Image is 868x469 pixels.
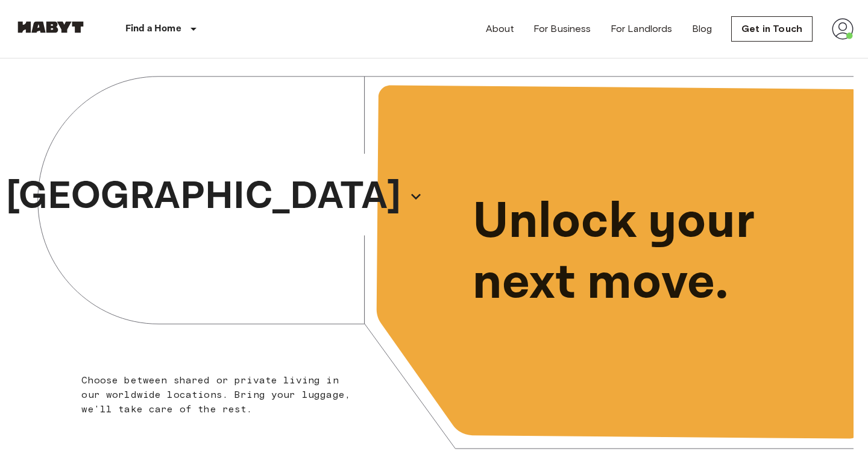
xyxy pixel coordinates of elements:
p: Choose between shared or private living in our worldwide locations. Bring your luggage, we'll tak... [81,373,358,417]
img: avatar [832,18,854,40]
p: [GEOGRAPHIC_DATA] [6,168,401,225]
a: Blog [692,22,712,36]
p: Find a Home [125,22,181,36]
img: Habyt [14,21,87,33]
a: Get in Touch [731,16,813,42]
a: For Business [533,22,591,36]
button: [GEOGRAPHIC_DATA] [1,164,428,229]
p: Unlock your next move. [473,192,834,313]
a: About [486,22,514,36]
a: For Landlords [611,22,673,36]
